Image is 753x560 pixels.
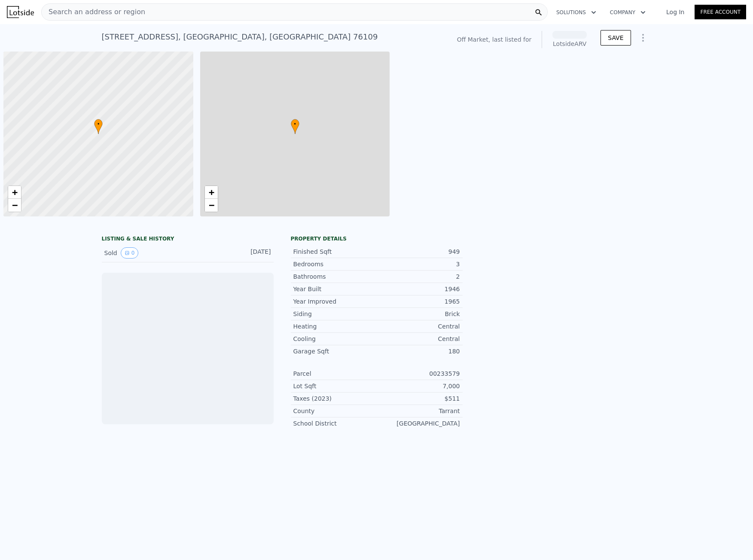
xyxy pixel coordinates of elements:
[377,310,460,318] div: Brick
[377,394,460,403] div: $511
[293,260,377,268] div: Bedrooms
[233,247,271,259] div: [DATE]
[208,187,214,198] span: +
[377,382,460,390] div: 7,000
[7,6,34,18] img: Lotside
[377,322,460,331] div: Central
[695,5,746,19] a: Free Account
[12,200,18,210] span: −
[377,247,460,256] div: 949
[457,35,532,44] div: Off Market, last listed for
[377,335,460,343] div: Central
[291,120,299,128] span: •
[293,310,377,318] div: Siding
[8,186,21,199] a: Zoom in
[293,285,377,293] div: Year Built
[121,247,139,259] button: View historical data
[94,120,103,128] span: •
[377,347,460,356] div: 180
[102,235,274,244] div: LISTING & SALE HISTORY
[42,7,145,17] span: Search an address or region
[552,498,579,526] img: Lotside
[552,40,587,48] div: Lotside ARV
[601,30,631,46] button: SAVE
[291,119,299,134] div: •
[293,382,377,390] div: Lot Sqft
[293,272,377,281] div: Bathrooms
[205,199,218,212] a: Zoom out
[293,369,377,378] div: Parcel
[205,186,218,199] a: Zoom in
[293,247,377,256] div: Finished Sqft
[377,407,460,415] div: Tarrant
[377,260,460,268] div: 3
[293,407,377,415] div: County
[8,199,21,212] a: Zoom out
[603,5,652,20] button: Company
[291,235,463,242] div: Property details
[634,29,652,46] button: Show Options
[377,419,460,428] div: [GEOGRAPHIC_DATA]
[293,297,377,306] div: Year Improved
[377,369,460,378] div: 00233579
[293,394,377,403] div: Taxes (2023)
[377,285,460,293] div: 1946
[656,8,695,16] a: Log In
[549,5,603,20] button: Solutions
[377,272,460,281] div: 2
[293,347,377,356] div: Garage Sqft
[208,200,214,210] span: −
[94,119,103,134] div: •
[104,247,181,259] div: Sold
[102,31,378,43] div: [STREET_ADDRESS] , [GEOGRAPHIC_DATA] , [GEOGRAPHIC_DATA] 76109
[293,335,377,343] div: Cooling
[12,187,18,198] span: +
[377,297,460,306] div: 1965
[293,419,377,428] div: School District
[293,322,377,331] div: Heating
